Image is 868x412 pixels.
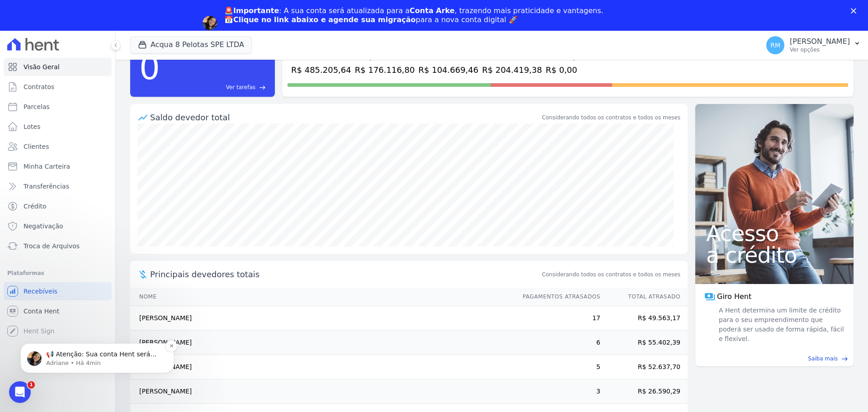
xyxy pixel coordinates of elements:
[701,355,848,363] a: Saiba mais east
[20,65,35,80] img: Profile image for Adriane
[14,57,167,87] div: message notification from Adriane, Há 4min. 📢 Atenção: Sua conta Hent será migrada para a Conta A...
[4,118,112,136] a: Lotes
[4,282,112,300] a: Recebíveis
[482,64,542,76] div: R$ 204.419,38
[130,36,252,53] button: Acqua 8 Pelotas SPE LTDA
[24,182,69,191] span: Transferências
[150,268,540,280] span: Principais devedores totais
[24,62,60,71] span: Visão Geral
[130,331,514,355] td: [PERSON_NAME]
[601,331,688,355] td: R$ 55.402,39
[24,242,80,251] span: Troca de Arquivos
[4,58,112,76] a: Visão Geral
[759,33,868,58] button: RM [PERSON_NAME] Ver opções
[542,114,680,122] div: Considerando todos os contratos e todos os meses
[4,197,112,215] a: Crédito
[24,122,41,131] span: Lotes
[514,306,601,331] td: 17
[9,381,31,403] iframe: Intercom live chat
[24,202,47,211] span: Crédito
[7,286,188,388] iframe: Intercom notifications mensagem
[24,222,63,231] span: Negativação
[139,44,160,91] div: 0
[24,82,54,91] span: Contratos
[546,64,589,76] div: R$ 0,00
[514,288,601,306] th: Pagamentos Atrasados
[601,355,688,379] td: R$ 52.637,70
[24,102,50,111] span: Parcelas
[706,244,843,266] span: a crédito
[770,42,780,48] span: RM
[841,355,848,362] span: east
[130,306,514,331] td: [PERSON_NAME]
[601,288,688,306] th: Total Atrasado
[4,302,112,320] a: Conta Hent
[130,379,514,404] td: [PERSON_NAME]
[410,6,454,15] b: Conta Arke
[790,37,850,46] p: [PERSON_NAME]
[355,64,415,76] div: R$ 176.116,80
[28,381,35,388] span: 1
[514,331,601,355] td: 6
[203,16,217,30] img: Profile image for Adriane
[717,306,844,344] span: A Hent determina um limite de crédito para o seu empreendimento que poderá ser usado de forma ráp...
[159,54,170,66] button: Dismiss notification
[259,84,266,91] span: east
[7,268,108,279] div: Plataformas
[542,270,680,279] span: Considerando todos os contratos e todos os meses
[24,162,70,171] span: Minha Carteira
[224,30,299,40] a: Agendar migração
[601,306,688,331] td: R$ 49.563,17
[224,6,279,15] b: 🚨Importante
[706,223,843,244] span: Acesso
[233,15,416,24] b: Clique no link abaixo e agende sua migração
[39,64,156,73] p: 📢 Atenção: Sua conta Hent será migrada para a Conta Arke! Estamos trazendo para você uma nova con...
[4,98,112,116] a: Parcelas
[419,64,479,76] div: R$ 104.669,46
[224,6,604,24] div: : A sua conta será atualizada para a , trazendo mais praticidade e vantagens. 📅 para a nova conta...
[717,291,751,302] span: Giro Hent
[851,8,860,14] div: Fechar
[514,379,601,404] td: 3
[601,379,688,404] td: R$ 26.590,29
[24,142,49,151] span: Clientes
[4,157,112,175] a: Minha Carteira
[130,355,514,379] td: [PERSON_NAME]
[4,78,112,96] a: Contratos
[790,46,850,53] p: Ver opções
[808,355,838,363] span: Saiba mais
[39,73,156,81] p: Message from Adriane, sent Há 4min
[291,64,351,76] div: R$ 485.205,64
[4,177,112,195] a: Transferências
[226,83,255,91] span: Ver tarefas
[130,288,514,306] th: Nome
[150,111,540,123] div: Saldo devedor total
[164,83,266,91] a: Ver tarefas east
[4,217,112,235] a: Negativação
[4,237,112,255] a: Troca de Arquivos
[514,355,601,379] td: 5
[4,137,112,156] a: Clientes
